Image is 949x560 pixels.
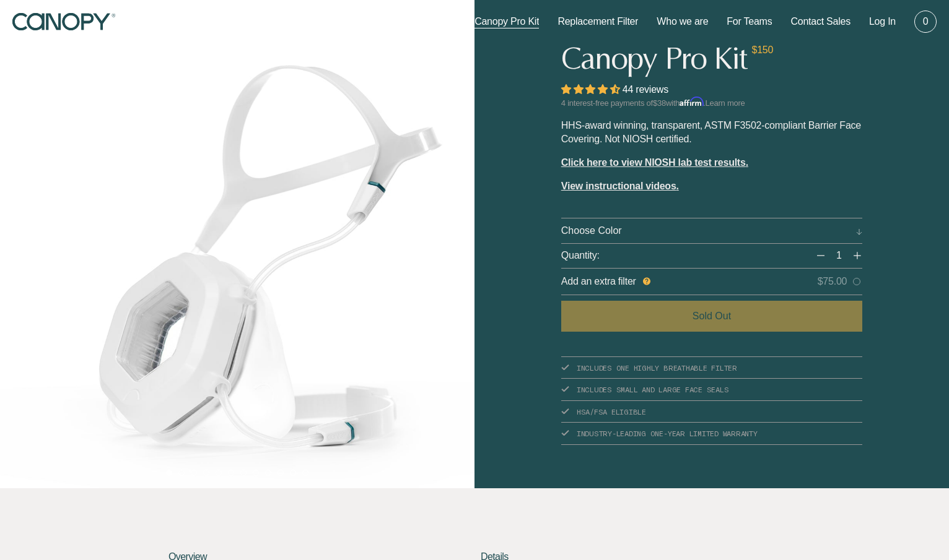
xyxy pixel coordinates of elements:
a: Replacement Filter [558,15,638,28]
span: 44 reviews [623,84,668,95]
span: $75.00 [818,275,847,288]
a: Log In [869,15,896,28]
p: HHS-award winning, transparent, ASTM F3502-compliant Barrier Face Covering. Not NIOSH certified. [561,119,862,146]
p: 4 interest-free payments of with . [561,97,862,109]
a: Contact Sales [790,15,851,28]
a: Click here to view NIOSH lab test results [561,157,746,168]
span: $150 [752,43,774,57]
b: . [746,157,748,168]
span: Quantity: [561,249,600,262]
li: HSA/FSA ELIGIBLE [561,401,862,423]
a: Canopy Pro Kit [474,15,539,28]
span: Add an extra filter [561,275,636,288]
h1: Canopy Pro Kit [561,43,747,74]
a: Learn more - Learn more about Affirm Financing (opens in modal) [705,98,745,108]
a: Who we are [657,15,708,28]
li: INCLUDES SMALL AND LARGE FACE SEALS [561,379,862,401]
b: . [676,181,679,191]
span: View instructional videos [561,181,676,191]
button: Sold Out [561,301,862,332]
li: INCLUDES ONE HIGHLY BREATHABLE FILTER [561,356,862,379]
a: 0 [914,11,937,33]
span: $38 [653,98,666,108]
span: 0 [923,15,929,28]
a: View instructional videos. [561,181,679,191]
a: For Teams [727,15,772,28]
li: INDUSTRY-LEADING ONE-YEAR LIMITED WARRANTY [561,423,862,445]
span: Affirm [680,97,703,106]
span: 4.68 stars [561,84,623,95]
